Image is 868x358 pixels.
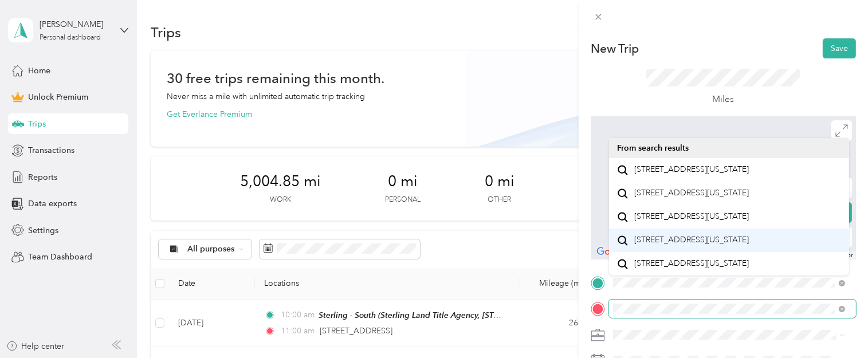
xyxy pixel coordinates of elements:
[713,92,735,107] p: Miles
[635,211,749,222] span: [STREET_ADDRESS][US_STATE]
[823,38,856,58] button: Save
[617,143,689,153] span: From search results
[635,188,749,198] span: [STREET_ADDRESS][US_STATE]
[594,245,631,259] img: Google
[635,258,749,269] span: [STREET_ADDRESS][US_STATE]
[635,164,749,175] span: [STREET_ADDRESS][US_STATE]
[591,41,639,57] p: New Trip
[594,245,631,259] a: Open this area in Google Maps (opens a new window)
[804,294,868,358] iframe: Everlance-gr Chat Button Frame
[635,235,749,245] span: [STREET_ADDRESS][US_STATE]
